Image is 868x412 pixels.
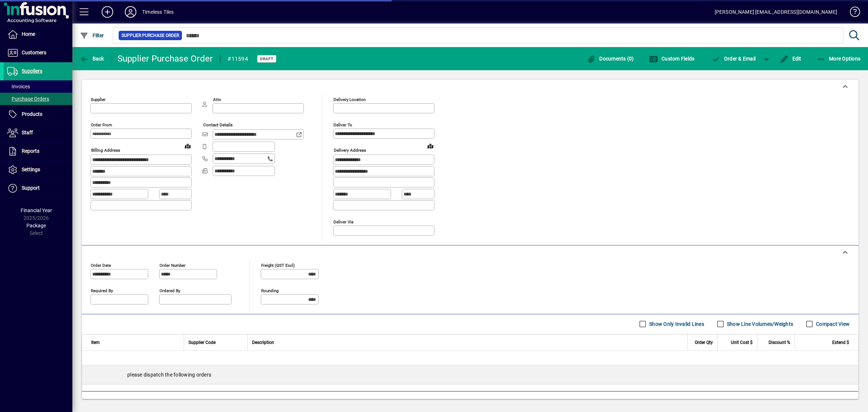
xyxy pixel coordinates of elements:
[695,339,713,346] span: Order Qty
[4,179,72,197] a: Support
[647,52,697,65] button: Custom Fields
[4,44,72,62] a: Customers
[832,339,849,346] span: Extend $
[731,339,753,346] span: Unit Cost $
[4,124,72,142] a: Staff
[648,320,704,328] label: Show Only Invalid Lines
[715,6,837,18] div: [PERSON_NAME] [EMAIL_ADDRESS][DOMAIN_NAME]
[261,288,278,293] mat-label: Rounding
[4,142,72,160] a: Reports
[4,93,72,105] a: Purchase Orders
[769,339,790,346] span: Discount %
[22,130,33,135] span: Staff
[22,31,35,37] span: Home
[4,80,72,93] a: Invoices
[22,167,40,172] span: Settings
[22,148,39,154] span: Reports
[261,262,295,268] mat-label: Freight (GST excl)
[22,50,46,55] span: Customers
[844,1,859,25] a: Knowledge Base
[711,56,756,62] span: Order & Email
[22,111,42,117] span: Products
[188,339,216,346] span: Supplier Code
[82,365,858,384] div: please dispatch the following orders
[91,288,113,293] mat-label: Required by
[726,320,793,328] label: Show Line Volumes/Weights
[333,219,353,224] mat-label: Deliver via
[80,33,104,38] span: Filter
[26,223,46,228] span: Package
[91,97,106,102] mat-label: Supplier
[649,56,695,62] span: Custom Fields
[4,25,72,43] a: Home
[780,56,801,62] span: Edit
[78,52,106,65] button: Back
[252,339,274,346] span: Description
[118,53,213,64] div: Supplier Purchase Order
[213,97,221,102] mat-label: Attn
[78,29,106,42] button: Filter
[227,53,248,65] div: #11594
[91,262,111,268] mat-label: Order date
[119,5,142,18] button: Profile
[159,288,180,293] mat-label: Ordered by
[817,56,861,62] span: More Options
[815,52,863,65] button: More Options
[778,52,803,65] button: Edit
[7,96,49,102] span: Purchase Orders
[7,84,30,89] span: Invoices
[91,339,100,346] span: Item
[91,122,112,127] mat-label: Order from
[4,105,72,123] a: Products
[182,140,193,152] a: View on map
[425,140,436,152] a: View on map
[585,52,636,65] button: Documents (0)
[72,52,112,65] app-page-header-button: Back
[4,161,72,179] a: Settings
[22,68,42,74] span: Suppliers
[122,32,179,39] span: Supplier Purchase Order
[814,320,850,328] label: Compact View
[260,56,273,61] span: Draft
[159,262,186,268] mat-label: Order number
[142,6,174,18] div: Timeless Tiles
[21,207,52,213] span: Financial Year
[333,97,366,102] mat-label: Delivery Location
[587,56,634,62] span: Documents (0)
[22,185,40,191] span: Support
[708,52,759,65] button: Order & Email
[80,56,104,62] span: Back
[333,122,352,127] mat-label: Deliver To
[96,5,119,18] button: Add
